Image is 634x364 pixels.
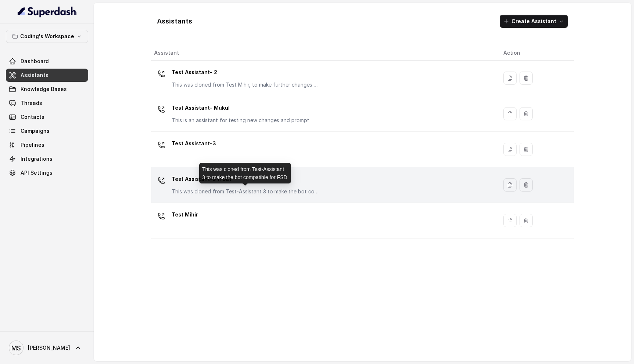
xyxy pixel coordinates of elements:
span: Contacts [21,113,44,121]
span: Campaigns [21,127,50,135]
p: Test Assistant-3 [172,138,216,149]
a: Pipelines [6,138,88,152]
span: [PERSON_NAME] [28,344,70,352]
span: Knowledge Bases [21,85,67,93]
text: MS [11,344,21,352]
a: Contacts [6,110,88,124]
a: Dashboard [6,55,88,68]
a: Assistants [6,69,88,82]
p: Test Assistant-3 (FSD) [172,173,318,185]
th: Action [498,45,574,61]
span: API Settings [21,169,52,176]
div: This was cloned from Test-Assistant 3 to make the bot compatible for FSD [199,163,291,183]
span: Pipelines [21,141,44,149]
a: Threads [6,97,88,110]
span: Dashboard [21,58,49,65]
a: API Settings [6,166,88,179]
span: Threads [21,99,42,107]
h1: Assistants [157,15,192,27]
a: Campaigns [6,124,88,138]
p: Test Mihir [172,209,198,221]
p: Test Assistant- 2 [172,66,318,78]
p: Coding's Workspace [20,32,74,41]
a: Knowledge Bases [6,83,88,96]
img: light.svg [18,6,77,18]
button: Coding's Workspace [6,30,88,43]
p: Test Assistant- Mukul [172,102,309,114]
span: Assistants [21,72,48,79]
th: Assistant [151,45,498,61]
a: Integrations [6,152,88,165]
span: Integrations [21,155,52,163]
a: [PERSON_NAME] [6,338,88,358]
p: This was cloned from Test-Assistant 3 to make the bot compatible for FSD [172,188,318,195]
p: This was cloned from Test Mihir, to make further changes as discussed with the Superdash team. [172,81,318,88]
p: This is an assistant for testing new changes and prompt [172,117,309,124]
button: Create Assistant [500,15,568,28]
